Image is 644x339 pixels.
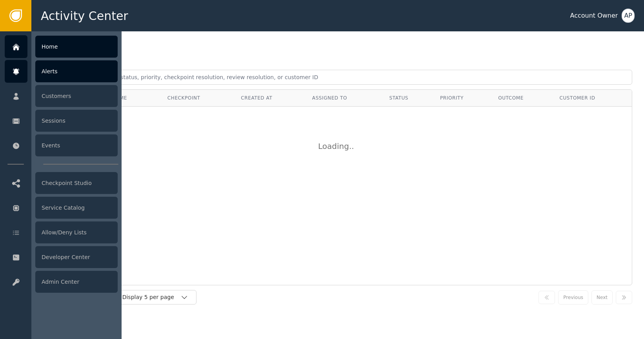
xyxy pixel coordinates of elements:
div: Loading .. [318,140,357,152]
div: Checkpoint Studio [35,172,118,194]
div: Created At [241,94,300,102]
a: Allow/Deny Lists [5,221,118,244]
a: Alerts [5,60,118,83]
div: Home [35,36,118,58]
a: Checkpoint Studio [5,172,118,194]
div: Allow/Deny Lists [35,221,118,243]
div: Admin Center [35,271,118,293]
div: Display 5 per page [122,293,180,301]
input: Search by alert ID, agent, status, priority, checkpoint resolution, review resolution, or custome... [43,70,632,85]
div: Alerts [35,60,118,82]
button: AP [622,9,635,23]
a: Home [5,35,118,58]
a: Service Catalog [5,196,118,219]
div: Outcome [498,94,548,102]
div: Customer ID [559,94,626,102]
a: Events [5,134,118,157]
a: Customers [5,85,118,107]
div: Checkpoint [167,94,229,102]
button: Display 5 per page [114,290,196,305]
a: Developer Center [5,246,118,268]
div: Account Owner [570,11,618,20]
a: Admin Center [5,270,118,293]
div: Service Catalog [35,197,118,219]
div: Status [389,94,428,102]
div: Priority [440,94,486,102]
div: Events [35,134,118,156]
a: Sessions [5,109,118,132]
div: Customers [35,85,118,107]
div: Sessions [35,110,118,132]
div: Developer Center [35,246,118,268]
span: Activity Center [41,7,128,25]
div: Assigned To [312,94,378,102]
